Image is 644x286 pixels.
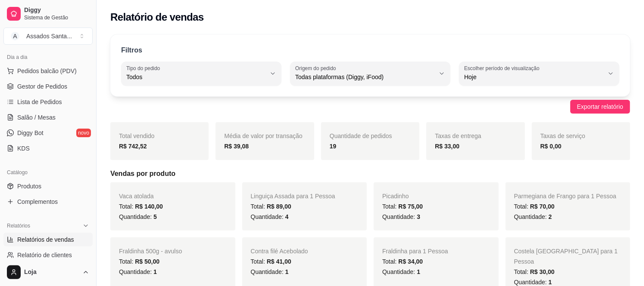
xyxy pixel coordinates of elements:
[17,129,44,137] span: Diggy Bot
[435,143,460,150] strong: R$ 33,00
[417,268,420,275] span: 1
[285,268,289,275] span: 1
[17,98,62,106] span: Lista de Pedidos
[285,213,289,220] span: 4
[382,258,423,265] span: Total:
[251,248,308,255] span: Contra filé Acebolado
[267,258,291,265] span: R$ 41,00
[530,268,555,275] span: R$ 30,00
[17,251,72,259] span: Relatório de clientes
[267,203,291,210] span: R$ 89,00
[121,45,142,55] p: Filtros
[126,65,163,72] label: Tipo do pedido
[119,132,155,139] span: Total vendido
[119,193,154,200] span: Vaca atolada
[3,50,93,64] div: Dia a dia
[3,248,93,262] a: Relatório de clientes
[24,14,89,21] span: Sistema de Gestão
[577,102,623,111] span: Exportar relatório
[3,166,93,179] div: Catálogo
[110,10,204,24] h2: Relatório de vendas
[514,248,618,265] span: Costela [GEOGRAPHIC_DATA] para 1 Pessoa
[7,222,30,229] span: Relatórios
[119,213,157,220] span: Quantidade:
[3,80,93,93] a: Gestor de Pedidos
[514,268,555,275] span: Total:
[251,268,289,275] span: Quantidade:
[24,268,79,276] span: Loja
[3,195,93,209] a: Complementos
[121,62,281,86] button: Tipo do pedidoTodos
[3,126,93,140] a: Diggy Botnovo
[3,262,93,283] button: Loja
[382,213,420,220] span: Quantidade:
[119,248,182,255] span: Fraldinha 500g - avulso
[3,179,93,193] a: Produtos
[382,193,409,200] span: Picadinho
[3,233,93,246] a: Relatórios de vendas
[119,268,157,275] span: Quantidade:
[295,73,435,81] span: Todas plataformas (Diggy, iFood)
[514,213,552,220] span: Quantidade:
[417,213,420,220] span: 3
[330,143,337,150] strong: 19
[17,182,41,191] span: Produtos
[119,258,159,265] span: Total:
[3,28,93,45] button: Select a team
[224,143,249,150] strong: R$ 39,08
[464,73,604,81] span: Hoje
[251,213,289,220] span: Quantidade:
[17,144,30,153] span: KDS
[251,258,291,265] span: Total:
[17,82,67,91] span: Gestor de Pedidos
[251,203,291,210] span: Total:
[435,132,481,139] span: Taxas de entrega
[224,132,302,139] span: Média de valor por transação
[514,203,555,210] span: Total:
[110,169,630,179] h5: Vendas por produto
[382,203,423,210] span: Total:
[153,213,157,220] span: 5
[330,132,392,139] span: Quantidade de pedidos
[530,203,555,210] span: R$ 70,00
[459,62,619,86] button: Escolher período de visualizaçãoHoje
[17,67,77,75] span: Pedidos balcão (PDV)
[3,111,93,124] a: Salão / Mesas
[549,279,552,286] span: 1
[126,73,266,81] span: Todos
[119,203,163,210] span: Total:
[3,141,93,155] a: KDS
[295,65,339,72] label: Origem do pedido
[541,132,585,139] span: Taxas de serviço
[17,235,74,244] span: Relatórios de vendas
[251,193,335,200] span: Linguiça Assada para 1 Pessoa
[3,95,93,109] a: Lista de Pedidos
[514,193,616,200] span: Parmegiana de Frango para 1 Pessoa
[398,258,423,265] span: R$ 34,00
[135,203,163,210] span: R$ 140,00
[3,64,93,78] button: Pedidos balcão (PDV)
[549,213,552,220] span: 2
[17,197,58,206] span: Complementos
[26,32,72,40] div: Assados Santa ...
[464,65,542,72] label: Escolher período de visualização
[153,268,157,275] span: 1
[290,62,450,86] button: Origem do pedidoTodas plataformas (Diggy, iFood)
[570,100,630,114] button: Exportar relatório
[382,248,448,255] span: Fraldinha para 1 Pessoa
[398,203,423,210] span: R$ 75,00
[11,32,19,40] span: A
[119,143,147,150] strong: R$ 742,52
[3,3,93,24] a: DiggySistema de Gestão
[17,113,56,122] span: Salão / Mesas
[514,279,552,286] span: Quantidade:
[382,268,420,275] span: Quantidade:
[541,143,562,150] strong: R$ 0,00
[135,258,159,265] span: R$ 50,00
[24,6,89,14] span: Diggy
